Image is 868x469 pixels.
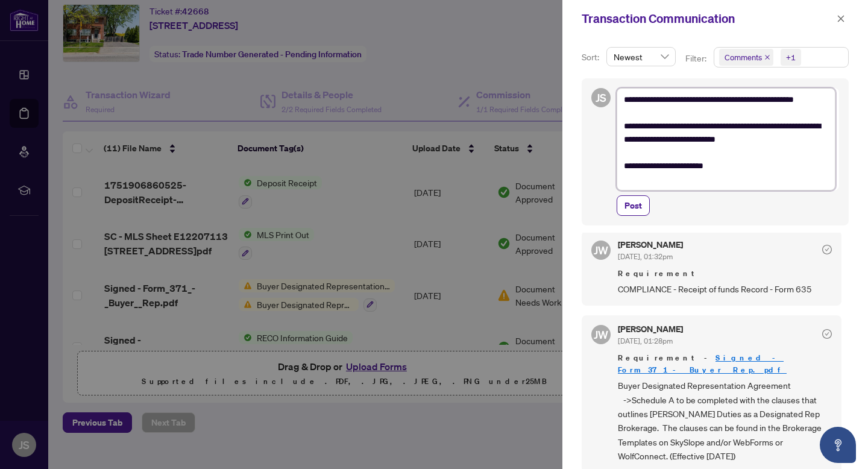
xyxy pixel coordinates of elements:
[719,49,773,66] span: Comments
[618,352,832,376] span: Requirement -
[594,326,608,343] span: JW
[822,245,832,254] span: check-circle
[764,54,770,60] span: close
[582,51,602,64] p: Sort:
[596,89,606,106] span: JS
[618,336,673,345] span: [DATE], 01:28pm
[614,48,668,66] span: Newest
[618,325,683,333] h5: [PERSON_NAME]
[618,268,832,280] span: Requirement
[685,52,708,65] p: Filter:
[822,329,832,339] span: check-circle
[618,282,832,296] span: COMPLIANCE - Receipt of funds Record - Form 635
[725,51,762,63] span: Comments
[582,10,833,28] div: Transaction Communication
[618,241,683,249] h5: [PERSON_NAME]
[820,427,856,463] button: Open asap
[594,242,608,259] span: JW
[618,252,673,261] span: [DATE], 01:32pm
[617,195,650,216] button: Post
[618,379,832,463] span: Buyer Designated Representation Agreement ->Schedule A to be completed with the clauses that outl...
[837,14,845,23] span: close
[786,51,796,63] div: +1
[624,196,642,215] span: Post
